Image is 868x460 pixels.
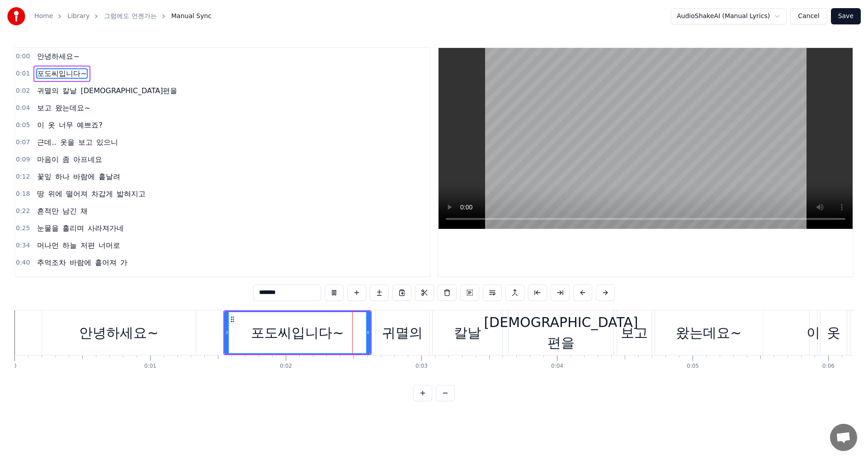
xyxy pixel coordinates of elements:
span: [DEMOGRAPHIC_DATA]편을 [80,85,178,96]
span: 근데.. [36,137,57,147]
span: 마음이 [36,154,60,165]
span: 보고 [36,103,52,113]
div: 보고 [621,322,648,343]
a: 그럼에도 언젠가는 [104,12,156,21]
span: 위에 [47,189,63,199]
span: 아프네요 [72,154,103,165]
span: 흩날려 [98,171,121,182]
span: 0:12 [16,172,30,181]
div: 이 [807,322,820,343]
span: 왔는데요~ [54,103,91,113]
span: 눈물을 [36,223,60,233]
span: 꽃잎 [36,171,52,182]
span: 하지만 [36,275,60,285]
span: 저편 [80,240,96,251]
span: 0:34 [16,241,30,250]
div: 0:04 [551,363,563,370]
span: 0:00 [16,52,30,61]
span: 귀멸의 [36,85,60,96]
div: 0 [13,363,17,370]
div: 왔는데요~ [676,322,741,343]
span: 안녕하세요~ [36,51,80,62]
span: 너무 [58,120,74,130]
nav: breadcrumb [34,12,212,21]
span: 다시 [98,275,114,285]
span: 바람에 [69,257,92,268]
span: 분명 [80,275,96,285]
div: 포도씨입니다~ [251,322,344,343]
span: 0:22 [16,207,30,216]
span: 포도씨입니다~ [36,68,87,79]
div: 칼날 [454,322,481,343]
span: 0:45 [16,275,30,285]
span: 0:05 [16,121,30,130]
span: 땅 [36,189,45,199]
span: 흩어져 [94,257,118,268]
span: 하늘 [61,240,78,251]
span: 이 [36,120,45,130]
span: 보고 [77,137,94,147]
span: 예쁘죠? [76,120,104,130]
span: 너머로 [98,240,121,251]
span: 흘리며 [61,223,85,233]
span: Manual Sync [171,12,212,21]
span: 사라져가네 [87,223,125,233]
div: 0:01 [144,363,156,370]
span: 칼날 [61,85,78,96]
span: 머나먼 [36,240,60,251]
span: 있으니 [95,137,119,147]
img: youka [7,7,25,25]
span: 남긴 [61,206,78,216]
a: Home [34,12,53,21]
button: Save [831,8,861,24]
span: 차갑게 [90,189,114,199]
div: 안녕하세요~ [79,322,158,343]
span: 0:25 [16,224,30,233]
a: Library [67,12,90,21]
span: 떨어져 [65,189,89,199]
button: Cancel [790,8,827,24]
span: 0:40 [16,258,30,267]
div: 귀멸의 [382,322,423,343]
span: 0:01 [16,69,30,78]
span: 바람에 [72,171,96,182]
span: 옷을 [59,137,75,147]
span: 좀 [61,154,71,165]
div: 옷 [827,322,840,343]
div: 0:02 [280,363,292,370]
div: [DEMOGRAPHIC_DATA]편을 [484,312,638,353]
div: 0:05 [687,363,699,370]
span: 하나 [54,171,71,182]
span: 0:09 [16,155,30,164]
span: 가 [119,257,128,268]
div: 0:06 [822,363,835,370]
span: 0:18 [16,190,30,199]
span: 우린 [61,275,78,285]
span: 흔적만 [36,206,60,216]
div: 채팅 열기 [830,424,857,451]
span: 만나게 [116,275,139,285]
span: 0:07 [16,138,30,147]
span: 밟혀지고 [116,189,146,199]
span: 될거야 [141,275,165,285]
span: 0:02 [16,86,30,95]
span: 0:04 [16,104,30,113]
span: 옷 [47,120,56,130]
div: 0:03 [415,363,428,370]
span: 채 [80,206,89,216]
span: 추억조차 [36,257,67,268]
